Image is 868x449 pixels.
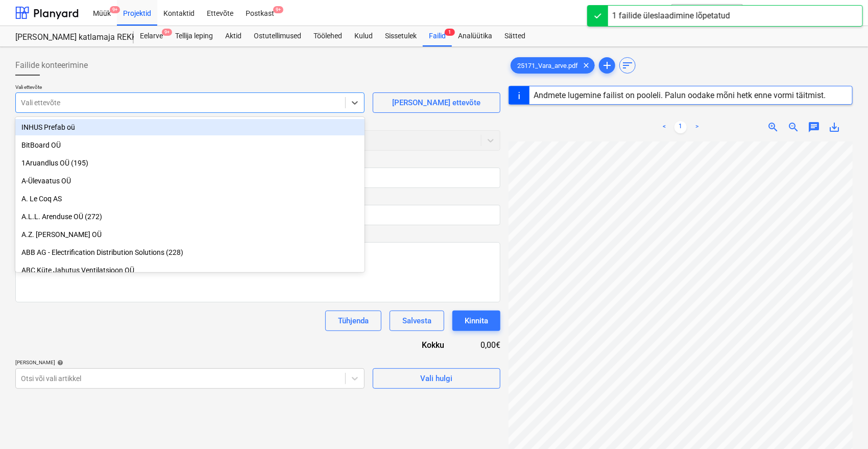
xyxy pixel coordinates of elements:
div: [PERSON_NAME] katlamaja REKK [15,32,122,43]
a: Ostutellimused [248,26,307,46]
div: 1Aruandlus OÜ (195) [15,155,365,171]
a: Failid1 [423,26,452,46]
div: ABC Küte Jahutus Ventilatsioon OÜ [15,262,365,278]
div: A.Z. [PERSON_NAME] OÜ [15,226,365,243]
a: Next page [691,121,703,133]
div: A.L.L. Arenduse OÜ (272) [15,208,365,225]
div: 1 failide üleslaadimine lõpetatud [612,10,730,22]
button: Kinnita [452,311,500,331]
button: Salvesta [390,311,444,331]
a: Analüütika [452,26,498,46]
a: Aktid [219,26,248,46]
a: Page 1 is your current page [674,121,687,133]
div: Salvesta [402,314,431,327]
div: Failid [423,26,452,46]
div: Kokku [368,339,461,351]
span: clear [580,59,592,72]
div: Kinnita [465,314,488,327]
a: Previous page [658,121,670,133]
span: Failide konteerimine [15,59,88,72]
span: sort [621,59,634,72]
span: save_alt [828,121,840,133]
div: 0,00€ [461,339,500,351]
span: 9+ [273,6,283,13]
span: 9+ [110,6,120,13]
a: Sätted [498,26,532,46]
div: [PERSON_NAME] ettevõte [392,96,480,109]
div: A. Le Coq AS [15,191,365,207]
div: Vali hulgi [420,372,452,385]
a: Tellija leping [169,26,219,46]
div: BitBoard OÜ [15,137,365,153]
a: Töölehed [307,26,348,46]
span: 9+ [162,29,172,36]
span: zoom_in [767,121,779,133]
div: Andmete lugemine failist on pooleli. Palun oodake mõni hetk enne vormi täitmist. [534,90,826,100]
p: Vali ettevõte [15,84,365,92]
button: [PERSON_NAME] ettevõte [373,92,500,113]
div: Eelarve [134,26,169,46]
span: help [55,360,63,366]
div: [PERSON_NAME] [15,359,365,366]
span: chat [808,121,820,133]
span: 1 [445,29,455,36]
div: A-Ülevaatus OÜ [15,173,365,189]
div: 25171_Vara_arve.pdf [511,57,595,74]
div: INHUS Prefab oü [15,119,365,135]
span: 25171_Vara_arve.pdf [511,62,584,69]
button: Vali hulgi [373,368,500,389]
a: Eelarve9+ [134,26,169,46]
div: Tühjenda [338,314,369,327]
span: add [601,59,613,72]
button: Tühjenda [325,311,381,331]
span: zoom_out [787,121,800,133]
div: ABB AG - Electrification Distribution Solutions (228) [15,244,365,261]
a: Sissetulek [379,26,423,46]
div: A.Z. Varad OÜ [15,226,365,243]
a: Kulud [348,26,379,46]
